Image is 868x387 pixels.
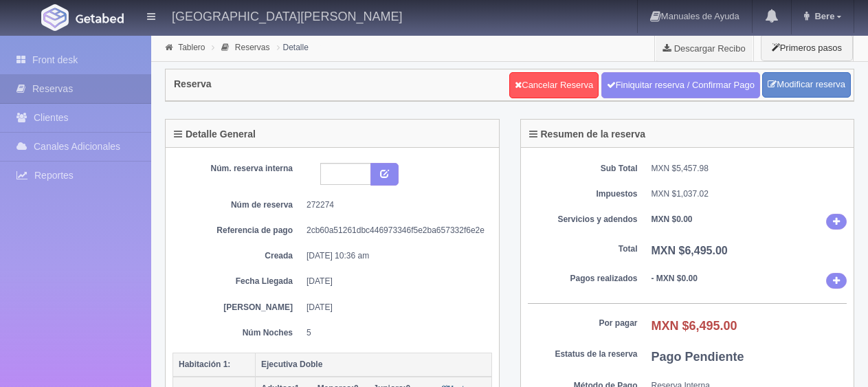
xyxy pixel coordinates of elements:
dt: [PERSON_NAME] [183,302,293,313]
a: Cancelar Reserva [509,72,599,98]
dt: Creada [183,250,293,262]
dd: MXN $5,457.98 [652,163,847,175]
dd: [DATE] [307,302,482,313]
h4: Resumen de la reserva [529,129,646,140]
dd: [DATE] [307,276,482,287]
dt: Impuestos [528,188,638,200]
dt: Por pagar [528,318,638,329]
dt: Servicios y adendos [528,214,638,225]
dd: [DATE] 10:36 am [307,250,482,262]
dt: Sub Total [528,163,638,175]
b: - MXN $0.00 [652,274,698,283]
a: Finiquitar reserva / Confirmar Pago [601,72,760,98]
li: Detalle [274,41,312,54]
span: Bere [811,11,834,21]
dt: Estatus de la reserva [528,349,638,360]
a: Descargar Recibo [655,34,753,62]
dd: 272274 [307,199,482,211]
dt: Total [528,243,638,255]
dt: Núm Noches [183,327,293,339]
button: Primeros pasos [761,34,853,61]
dt: Núm. reserva interna [183,163,293,175]
img: Getabed [41,4,69,31]
img: Getabed [76,13,124,23]
th: Ejecutiva Doble [256,353,492,377]
h4: [GEOGRAPHIC_DATA][PERSON_NAME] [172,7,402,24]
dt: Núm de reserva [183,199,293,211]
dd: 2cb60a51261dbc446973346f5e2ba657332f6e2e [307,225,482,236]
a: Tablero [178,43,205,52]
b: MXN $6,495.00 [652,245,728,256]
dt: Fecha Llegada [183,276,293,287]
dt: Pagos realizados [528,273,638,285]
a: Reservas [235,43,270,52]
h4: Reserva [174,79,212,89]
h4: Detalle General [174,129,256,140]
b: MXN $0.00 [652,214,693,224]
b: Pago Pendiente [652,350,744,364]
dt: Referencia de pago [183,225,293,236]
dd: 5 [307,327,482,339]
b: MXN $6,495.00 [652,319,737,333]
dd: MXN $1,037.02 [652,188,847,200]
a: Modificar reserva [762,72,851,98]
b: Habitación 1: [179,360,230,369]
